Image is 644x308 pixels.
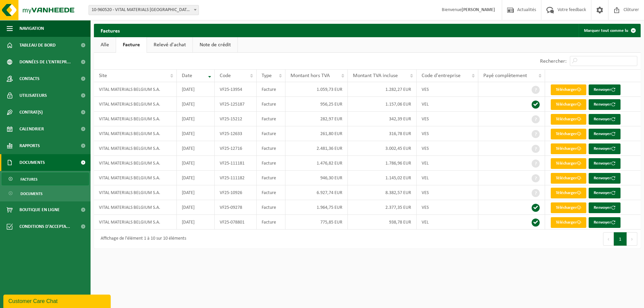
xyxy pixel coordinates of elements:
[285,200,348,215] td: 1.964,75 EUR
[627,232,637,246] button: Next
[348,97,417,112] td: 1.157,06 EUR
[285,126,348,141] td: 261,80 EUR
[589,99,621,110] button: Renvoyer
[540,59,567,64] label: Rechercher:
[215,171,257,185] td: VF25-111182
[19,137,40,154] span: Rapports
[551,99,586,110] a: Télécharger
[589,114,621,125] button: Renvoyer
[215,200,257,215] td: VF25-09278
[257,141,285,156] td: Facture
[551,129,586,139] a: Télécharger
[417,112,478,126] td: VES
[177,126,215,141] td: [DATE]
[147,37,193,53] a: Relevé d'achat
[116,37,147,53] a: Facture
[220,73,231,78] span: Code
[19,201,60,218] span: Boutique en ligne
[551,143,586,154] a: Télécharger
[215,82,257,97] td: VF25-13954
[551,84,586,95] a: Télécharger
[94,141,177,156] td: VITAL MATERIALS BELGIUM S.A.
[20,187,43,200] span: Documents
[177,215,215,230] td: [DATE]
[257,112,285,126] td: Facture
[19,154,45,171] span: Documents
[257,185,285,200] td: Facture
[348,112,417,126] td: 342,39 EUR
[94,200,177,215] td: VITAL MATERIALS BELGIUM S.A.
[215,185,257,200] td: VF25-10926
[551,217,586,228] a: Télécharger
[551,158,586,169] a: Télécharger
[257,82,285,97] td: Facture
[551,188,586,198] a: Télécharger
[94,185,177,200] td: VITAL MATERIALS BELGIUM S.A.
[348,200,417,215] td: 2.377,35 EUR
[257,200,285,215] td: Facture
[215,215,257,230] td: VF25-078801
[417,82,478,97] td: VES
[257,156,285,171] td: Facture
[285,97,348,112] td: 956,25 EUR
[417,141,478,156] td: VES
[94,97,177,112] td: VITAL MATERIALS BELGIUM S.A.
[417,97,478,112] td: VEL
[19,37,56,54] span: Tableau de bord
[94,82,177,97] td: VITAL MATERIALS BELGIUM S.A.
[94,215,177,230] td: VITAL MATERIALS BELGIUM S.A.
[20,173,38,186] span: Factures
[579,24,640,37] button: Marquer tout comme lu
[2,173,89,185] a: Factures
[417,185,478,200] td: VES
[215,141,257,156] td: VF25-12716
[3,293,112,308] iframe: chat widget
[257,97,285,112] td: Facture
[551,202,586,213] a: Télécharger
[417,156,478,171] td: VEL
[285,156,348,171] td: 1.476,82 EUR
[257,126,285,141] td: Facture
[285,171,348,185] td: 946,30 EUR
[551,114,586,125] a: Télécharger
[614,232,627,246] button: 1
[94,112,177,126] td: VITAL MATERIALS BELGIUM S.A.
[589,143,621,154] button: Renvoyer
[193,37,237,53] a: Note de crédit
[177,82,215,97] td: [DATE]
[348,185,417,200] td: 8.382,57 EUR
[348,171,417,185] td: 1.145,02 EUR
[483,73,527,78] span: Payé complètement
[89,5,199,15] span: 10-960520 - VITAL MATERIALS BELGIUM S.A. - TILLY
[262,73,272,78] span: Type
[19,121,44,137] span: Calendrier
[19,70,40,87] span: Contacts
[417,215,478,230] td: VEL
[19,104,43,121] span: Contrat(s)
[589,84,621,95] button: Renvoyer
[257,171,285,185] td: Facture
[94,156,177,171] td: VITAL MATERIALS BELGIUM S.A.
[215,112,257,126] td: VF25-15212
[589,202,621,213] button: Renvoyer
[177,112,215,126] td: [DATE]
[2,187,89,200] a: Documents
[19,20,44,37] span: Navigation
[19,87,47,104] span: Utilisateurs
[417,126,478,141] td: VES
[589,188,621,198] button: Renvoyer
[462,7,495,12] strong: [PERSON_NAME]
[177,141,215,156] td: [DATE]
[94,171,177,185] td: VITAL MATERIALS BELGIUM S.A.
[285,141,348,156] td: 2.481,36 EUR
[94,24,126,37] h2: Factures
[353,73,398,78] span: Montant TVA incluse
[19,218,70,235] span: Conditions d'accepta...
[348,126,417,141] td: 316,78 EUR
[99,73,107,78] span: Site
[97,233,186,245] div: Affichage de l'élément 1 à 10 sur 10 éléments
[417,200,478,215] td: VES
[177,97,215,112] td: [DATE]
[94,37,116,53] a: Alle
[177,171,215,185] td: [DATE]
